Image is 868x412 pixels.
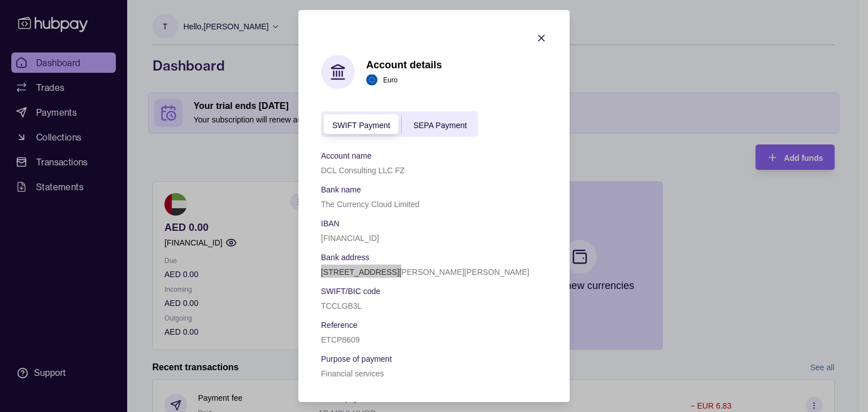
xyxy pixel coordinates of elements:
p: [FINANCIAL_ID] [321,234,379,243]
p: Bank address [321,253,370,262]
p: TCCLGB3L [321,301,362,310]
img: eu [366,74,377,85]
span: SWIFT Payment [332,120,390,129]
p: SWIFT/BIC code [321,287,380,296]
p: IBAN [321,219,340,228]
p: The Currency Cloud Limited [321,200,419,209]
p: Bank name [321,185,361,194]
p: Reference [321,321,358,330]
h1: Account details [366,58,442,71]
p: Euro [383,73,397,86]
p: Financial services [321,369,384,378]
p: ETCP8609 [321,335,359,344]
span: SEPA Payment [413,120,467,129]
div: accountIndex [321,112,478,137]
p: [STREET_ADDRESS][PERSON_NAME][PERSON_NAME] [321,268,530,277]
p: Account name [321,151,372,160]
p: DCL Consulting LLC FZ [321,166,405,175]
p: Purpose of payment [321,354,392,363]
